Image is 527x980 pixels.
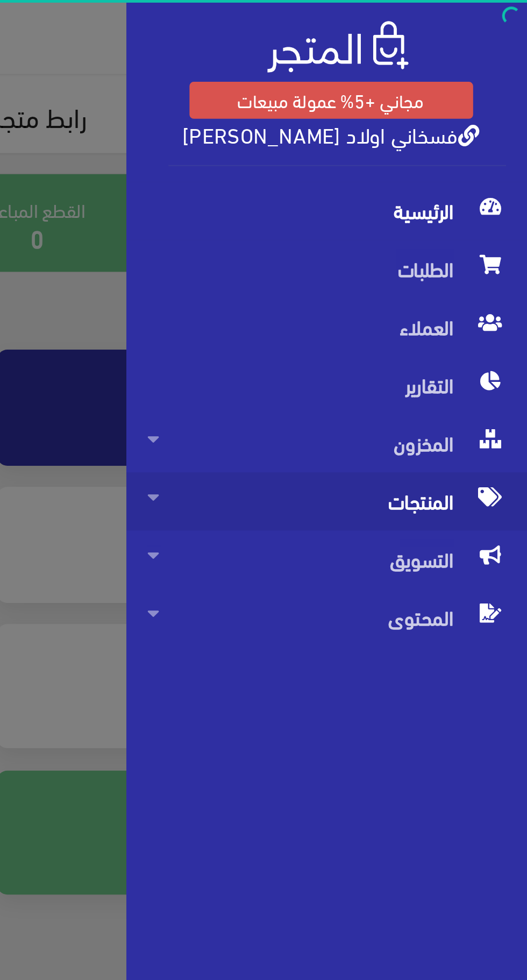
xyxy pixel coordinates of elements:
[372,74,518,98] span: الرئيسية
[372,122,518,145] span: العملاء
[372,240,518,264] span: المحتوى
[372,193,518,216] span: المنتجات
[389,33,505,48] a: مجاني +5% عمولة مبيعات
[372,956,518,974] a: اﻹعدادات
[364,169,527,193] a: المخزون
[372,216,518,240] span: التسويق
[364,193,527,216] a: المنتجات
[372,169,518,193] span: المخزون
[372,145,518,169] span: التقارير
[387,47,508,62] a: فسخاني اولاد [PERSON_NAME]
[372,933,518,956] a: 1 الرسائل
[364,240,527,264] a: المحتوى
[364,98,527,122] a: الطلبات
[364,145,527,169] a: التقارير
[372,936,380,945] span: 1
[389,933,502,945] span: الرسائل
[364,74,527,98] a: الرئيسية
[372,98,518,122] span: الطلبات
[421,9,479,30] img: .
[381,956,502,968] span: اﻹعدادات
[364,122,527,145] a: العملاء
